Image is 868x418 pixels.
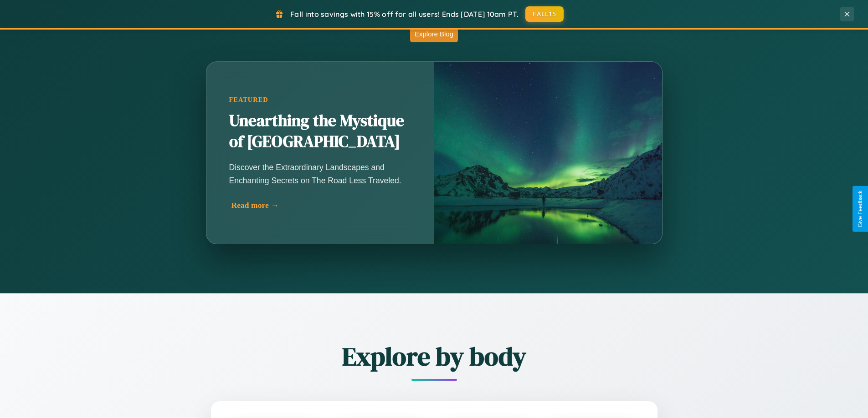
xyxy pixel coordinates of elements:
[161,339,708,374] h2: Explore by body
[857,191,863,227] div: Give Feedback
[410,25,458,42] button: Explore Blog
[229,111,411,152] h2: Unearthing the Mystique of [GEOGRAPHIC_DATA]
[229,161,411,186] p: Discover the Extraordinary Landscapes and Enchanting Secrets on The Road Less Traveled.
[231,201,414,210] div: Read more →
[525,6,564,22] button: FALL15
[229,96,411,104] div: Featured
[290,10,519,19] span: Fall into savings with 15% off for all users! Ends [DATE] 10am PT.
